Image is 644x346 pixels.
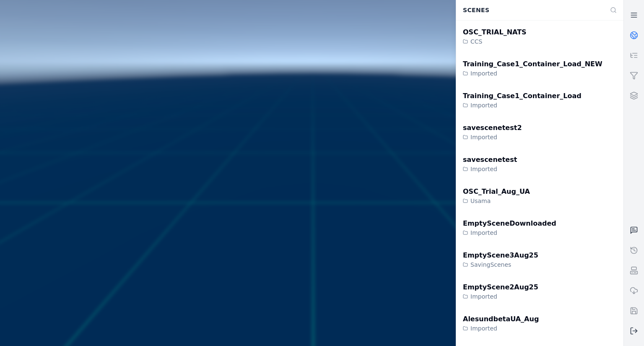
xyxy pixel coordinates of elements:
[463,37,527,46] div: CCS
[463,187,530,197] div: OSC_Trial_Aug_UA
[463,165,517,173] div: Imported
[463,260,538,269] div: SavingScenes
[463,59,602,69] div: Training_Case1_Container_Load_NEW
[463,123,522,133] div: savescenetest2
[458,2,605,18] div: Scenes
[463,324,539,333] div: Imported
[463,155,517,165] div: savescenetest
[463,314,539,324] div: AlesundbetaUA_Aug
[463,250,538,260] div: EmptyScene3Aug25
[463,219,556,229] div: EmptySceneDownloaded
[463,101,582,109] div: Imported
[463,69,602,78] div: Imported
[463,27,527,37] div: OSC_TRIAL_NATS
[463,282,538,292] div: EmptyScene2Aug25
[463,229,556,237] div: Imported
[463,292,538,301] div: Imported
[463,197,530,205] div: Usama
[463,133,522,141] div: Imported
[463,91,582,101] div: Training_Case1_Container_Load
